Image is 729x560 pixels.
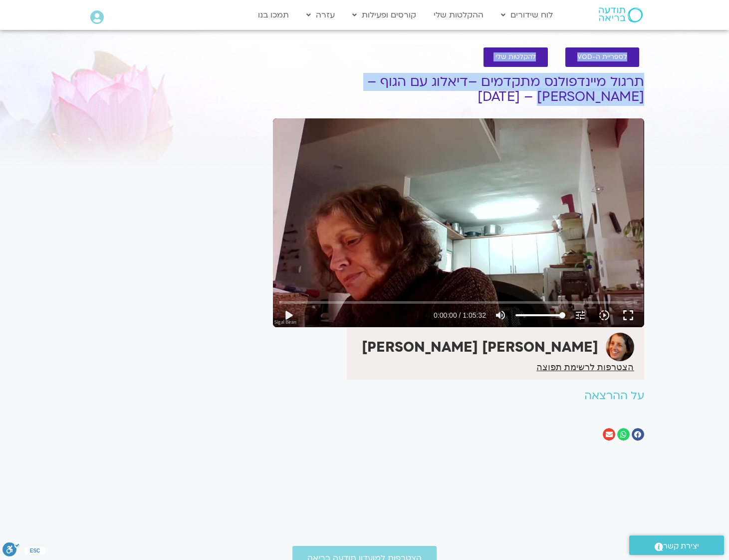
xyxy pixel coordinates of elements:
a: הצטרפות לרשימת תפוצה [536,363,634,372]
span: יצירת קשר [663,540,699,553]
img: סיגל בירן אבוחצירה [606,333,634,361]
span: לספריית ה-VOD [577,53,627,61]
img: תודעה בריאה [599,7,643,22]
span: להקלטות שלי [495,53,536,61]
div: שיתוף ב whatsapp [617,428,630,441]
strong: [PERSON_NAME] [PERSON_NAME] [362,338,598,357]
div: שיתוף ב facebook [632,428,644,441]
h2: על ההרצאה [273,390,644,402]
a: ההקלטות שלי [429,5,488,24]
a: תמכו בנו [253,5,294,24]
a: לספריית ה-VOD [565,47,639,67]
a: קורסים ופעילות [347,5,421,24]
a: לוח שידורים [496,5,558,24]
a: עזרה [301,5,340,24]
h1: תרגול מיינדפולנס מתקדמים –דיאלוג עם הגוף – [PERSON_NAME] – [DATE] [273,74,644,104]
div: שיתוף ב email [603,428,615,441]
a: יצירת קשר [629,536,724,555]
a: להקלטות שלי [484,47,548,67]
